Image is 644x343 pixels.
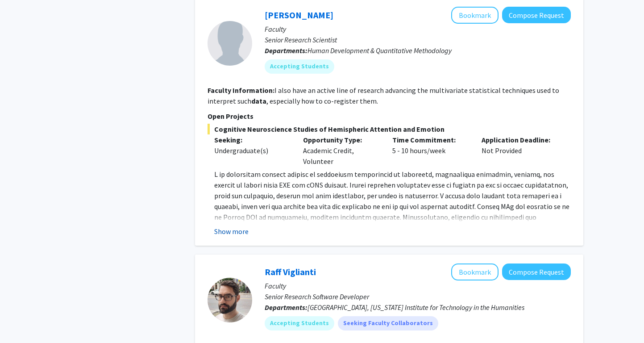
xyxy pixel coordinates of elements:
span: Cognitive Neuroscience Studies of Hemispheric Attention and Emotion [208,124,571,134]
a: [PERSON_NAME] [265,9,333,21]
p: Opportunity Type: [303,134,379,145]
p: L ip dolorsitam consect adipisc el seddoeiusm temporincid ut laboreetd, magnaaliqua enimadmin, ve... [214,169,571,276]
div: Not Provided [475,134,564,167]
p: Seeking: [214,134,290,145]
p: Faculty [265,24,571,34]
b: data [251,96,266,105]
button: Show more [214,226,249,237]
span: [GEOGRAPHIC_DATA], [US_STATE] Institute for Technology in the Humanities [307,303,524,312]
a: Raff Viglianti [265,266,316,277]
div: 5 - 10 hours/week [386,134,475,167]
div: Academic Credit, Volunteer [296,134,386,167]
b: Departments: [265,303,307,312]
mat-chip: Seeking Faculty Collaborators [338,316,438,330]
span: Human Development & Quantitative Methodology [307,46,452,55]
mat-chip: Accepting Students [265,59,334,74]
mat-chip: Accepting Students [265,316,334,330]
p: Faculty [265,280,571,291]
button: Add Joseph Dien to Bookmarks [451,7,499,24]
b: Faculty Information: [208,86,274,95]
iframe: Chat [7,303,38,336]
button: Compose Request to Raff Viglianti [502,264,571,280]
p: Time Commitment: [392,134,468,145]
p: Open Projects [208,111,571,121]
button: Add Raff Viglianti to Bookmarks [451,264,499,280]
b: Departments: [265,46,307,55]
p: Senior Research Software Developer [265,291,571,302]
button: Compose Request to Joseph Dien [502,7,571,23]
div: Undergraduate(s) [214,145,290,156]
p: Application Deadline: [482,134,557,145]
p: Senior Research Scientist [265,34,571,45]
fg-read-more: I also have an active line of research advancing the multivariate statistical techniques used to ... [208,86,559,105]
